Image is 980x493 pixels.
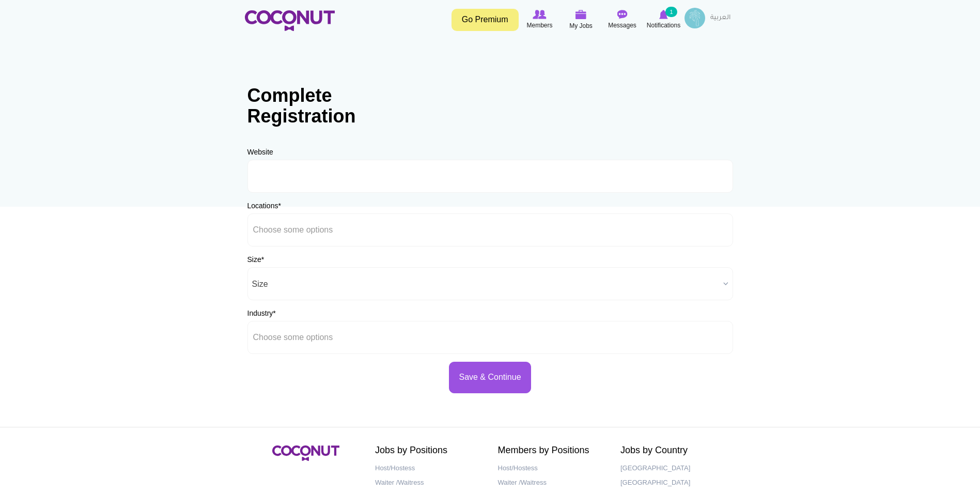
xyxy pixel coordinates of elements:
label: Size [247,254,265,265]
label: Locations [247,201,281,211]
span: Size [252,268,719,301]
h2: Members by Positions [498,445,605,456]
img: Browse Members [533,10,546,19]
span: This field is required. [278,202,281,210]
a: Messages Messages [602,8,643,32]
a: Host/Hostess [375,461,483,476]
span: Messages [608,20,636,30]
img: My Jobs [575,10,587,19]
a: Go Premium [452,9,519,31]
h1: Complete Registration [247,85,377,126]
a: Waiter /Waitress [375,475,483,490]
img: Notifications [659,10,668,19]
img: Messages [617,10,628,19]
img: Home [245,10,335,31]
a: [GEOGRAPHIC_DATA] [620,475,728,490]
h2: Jobs by Country [620,445,728,456]
h2: Jobs by Positions [375,445,483,456]
a: My Jobs My Jobs [561,8,602,32]
a: [GEOGRAPHIC_DATA] [620,461,728,476]
span: This field is required. [261,255,264,264]
label: Website [247,147,273,157]
small: 1 [665,7,677,17]
img: Coconut [272,445,339,461]
span: This field is required. [273,309,275,317]
span: Members [526,20,552,30]
a: Browse Members Members [519,8,561,32]
a: Host/Hostess [498,461,605,476]
a: Waiter /Waitress [498,475,605,490]
label: Industry [247,308,276,318]
span: My Jobs [569,21,593,31]
span: Notifications [647,20,680,30]
a: Notifications Notifications 1 [643,8,685,32]
a: العربية [705,8,736,28]
button: Save & Continue [449,362,531,393]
